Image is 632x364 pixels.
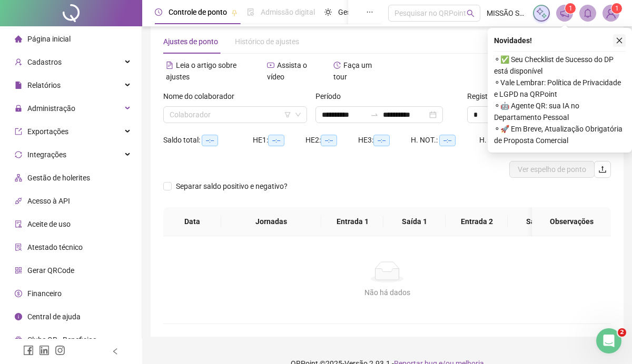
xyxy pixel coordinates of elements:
[15,82,22,89] span: file
[27,150,66,159] span: Integrações
[166,61,236,81] span: Leia o artigo sobre ajustes
[27,312,81,321] span: Central de ajuda
[324,8,332,16] span: sun
[27,127,68,136] span: Exportações
[467,9,475,17] span: search
[163,90,241,102] label: Nome do colaborador
[603,5,619,21] img: 68402
[15,197,22,205] span: api
[247,8,254,16] span: file-done
[23,345,34,356] span: facebook
[583,8,592,18] span: bell
[618,328,626,337] span: 2
[333,62,341,69] span: history
[467,90,507,102] span: Registros
[27,58,62,66] span: Cadastros
[358,134,411,146] div: HE 3:
[163,207,221,236] th: Data
[202,135,218,146] span: --:--
[596,328,621,353] iframe: Intercom live chat
[305,134,358,146] div: HE 2:
[569,5,572,12] span: 1
[295,112,301,118] span: down
[494,123,626,146] span: ⚬ 🚀 Em Breve, Atualização Obrigatória de Proposta Comercial
[27,174,90,182] span: Gestão de holerites
[446,207,508,236] th: Entrada 2
[235,37,299,46] span: Histórico de ajustes
[155,8,162,16] span: clock-circle
[15,313,22,320] span: info-circle
[267,61,307,81] span: Assista o vídeo
[15,220,22,228] span: audit
[494,35,532,46] span: Novidades !
[27,243,83,251] span: Atestado técnico
[27,81,61,89] span: Relatórios
[253,134,305,146] div: HE 1:
[370,110,379,119] span: to
[494,77,626,100] span: ⚬ Vale Lembrar: Política de Privacidade e LGPD na QRPoint
[15,35,22,43] span: home
[163,37,218,46] span: Ajustes de ponto
[284,112,291,118] span: filter
[27,289,62,298] span: Financeiro
[333,61,372,81] span: Faça um tour
[338,8,391,16] span: Gestão de férias
[27,35,71,43] span: Página inicial
[112,348,119,355] span: left
[508,207,570,236] th: Saída 2
[221,207,321,236] th: Jornadas
[15,58,22,66] span: user-add
[39,345,50,356] span: linkedin
[611,3,622,14] sup: Atualize o seu contato no menu Meus Dados
[532,207,611,236] th: Observações
[411,134,479,146] div: H. NOT.:
[321,135,337,146] span: --:--
[163,134,253,146] div: Saldo total:
[615,5,619,12] span: 1
[267,62,274,69] span: youtube
[494,54,626,77] span: ⚬ ✅ Seu Checklist de Sucesso do DP está disponível
[15,174,22,181] span: apartment
[15,105,22,112] span: lock
[370,110,379,119] span: swap-right
[15,267,22,274] span: qrcode
[616,37,623,44] span: close
[261,8,315,16] span: Admissão digital
[373,135,390,146] span: --:--
[565,3,576,14] sup: 1
[27,266,74,275] span: Gerar QRCode
[27,220,71,228] span: Aceite de uso
[560,8,569,18] span: notification
[540,216,603,227] span: Observações
[176,287,598,298] div: Não há dados
[494,100,626,123] span: ⚬ 🤖 Agente QR: sua IA no Departamento Pessoal
[27,197,70,205] span: Acesso à API
[169,8,227,16] span: Controle de ponto
[15,336,22,343] span: gift
[15,290,22,297] span: dollar
[27,104,75,113] span: Administração
[15,128,22,135] span: export
[439,135,456,146] span: --:--
[15,244,22,251] span: solution
[166,62,173,69] span: file-text
[598,165,607,174] span: upload
[15,151,22,158] span: sync
[536,7,547,19] img: sparkle-icon.fc2bf0ac1784a2077858766a79e2daf3.svg
[172,180,292,192] span: Separar saldo positivo e negativo?
[27,336,96,344] span: Clube QR - Beneficios
[268,135,284,146] span: --:--
[479,134,553,146] div: H. TRAB.:
[315,90,348,102] label: Período
[55,345,65,356] span: instagram
[509,161,595,178] button: Ver espelho de ponto
[231,9,238,16] span: pushpin
[321,207,383,236] th: Entrada 1
[366,8,373,16] span: ellipsis
[487,7,527,19] span: MISSÃO SEGIPE DA IASD
[383,207,446,236] th: Saída 1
